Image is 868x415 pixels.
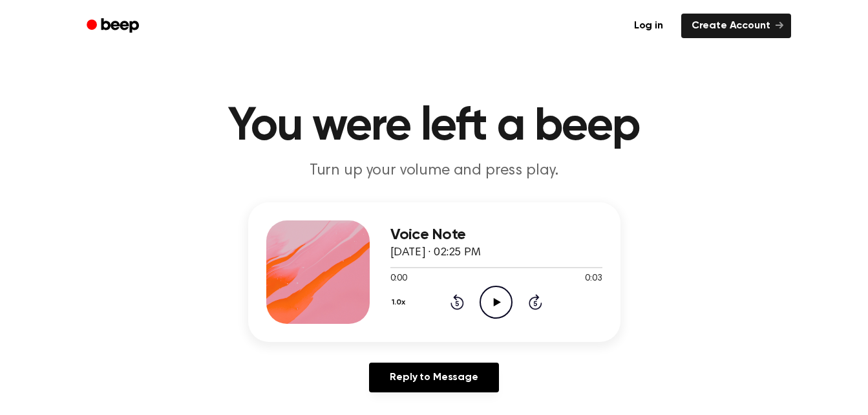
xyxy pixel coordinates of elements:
[390,226,602,244] h3: Voice Note
[390,292,410,314] button: 1.0x
[103,103,765,150] h1: You were left a beep
[369,363,498,392] a: Reply to Message
[390,247,481,259] span: [DATE] · 02:25 PM
[186,160,683,182] p: Turn up your volume and press play.
[390,272,407,286] span: 0:00
[624,14,673,38] a: Log in
[78,14,151,39] a: Beep
[681,14,791,38] a: Create Account
[585,272,602,286] span: 0:03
